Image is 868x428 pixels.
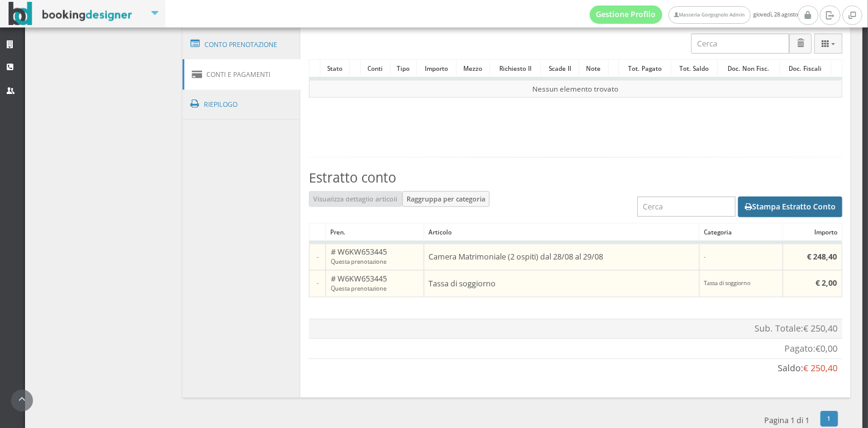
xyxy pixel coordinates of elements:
a: Gestione Profilo [590,5,663,24]
h3: Estratto conto [309,170,842,186]
a: Riepilogo [183,89,301,120]
div: Tipo [391,60,417,77]
input: Cerca [637,197,736,217]
span: € [816,343,838,354]
span: 0,00 [821,343,838,354]
div: Doc. Fiscali [780,60,831,77]
td: - [700,242,783,270]
td: Tassa di soggiorno [700,270,783,297]
div: Sub. Totale: [313,322,837,335]
b: € 248,40 [808,252,837,262]
div: Note [579,60,607,77]
div: Richiesto il [490,60,540,77]
h5: # W6KW653445 [331,274,419,292]
button: Raggruppa per categoria [402,191,490,207]
div: Tot. Saldo [671,60,718,77]
td: - [309,242,326,270]
a: Conti e Pagamenti [183,59,301,90]
h5: Pagina 1 di 1 [764,416,809,425]
b: € 2,00 [816,278,837,288]
span: giovedì, 28 agosto [590,5,798,24]
div: Tot. Pagato [619,60,670,77]
div: Importo [783,223,841,241]
small: Questa prenotazione [331,285,386,292]
td: Nessun elemento trovato [309,79,842,98]
div: Pagato: [313,343,837,355]
input: Cerca [691,34,789,54]
h5: Camera Matrimoniale (2 ospiti) dal 28/08 al 29/08 [429,252,695,261]
div: Saldo: [313,362,837,375]
span: € 250,40 [804,362,838,374]
div: Stato [320,60,349,77]
a: Masseria Gorgognolo Admin [668,6,750,24]
div: Scade il [541,60,579,77]
img: BookingDesigner.com [9,2,132,26]
div: Doc. Non Fisc. [718,60,779,77]
small: Questa prenotazione [331,258,386,266]
span: € 250,40 [804,322,838,334]
div: Articolo [424,223,699,241]
div: Mezzo [457,60,490,77]
div: Colonne [814,34,842,54]
a: Conto Prenotazione [183,29,301,60]
button: Stampa Estratto Conto [738,197,842,217]
div: Conti [361,60,389,77]
div: Pren. [326,223,424,241]
div: Importo [417,60,455,77]
a: 1 [820,411,838,427]
button: Columns [814,34,842,54]
div: Categoria [700,223,783,241]
h5: Tassa di soggiorno [429,279,695,288]
h5: # W6KW653445 [331,247,419,266]
td: - [309,270,326,297]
